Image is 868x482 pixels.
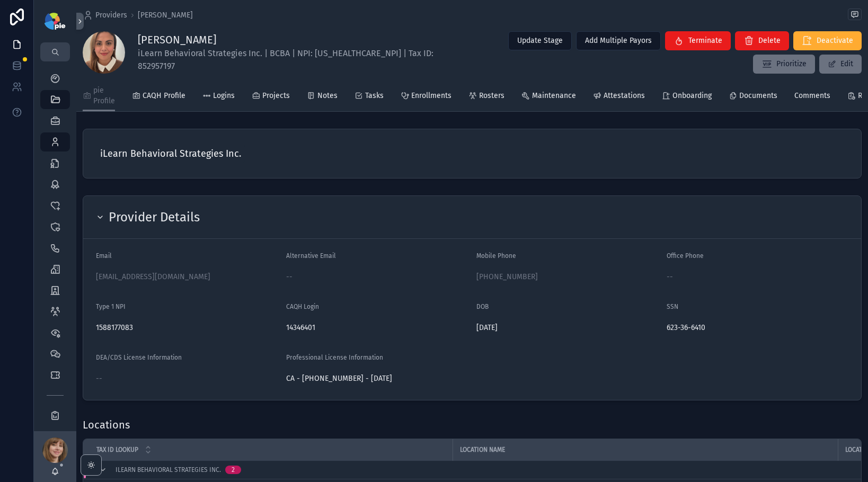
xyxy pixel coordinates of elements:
span: Maintenance [532,91,576,101]
span: Location Name [460,445,505,454]
a: [PERSON_NAME] [138,10,193,21]
span: DEA/CDS License Information [96,354,182,361]
button: Update Stage [508,31,572,50]
a: Tasks [355,86,384,108]
span: Add Multiple Payors [585,35,652,46]
span: Tasks [365,91,384,101]
span: SSN [667,303,678,310]
span: Logins [213,91,235,101]
a: Notes [307,86,338,108]
a: iLearn Behavioral Strategies Inc. [96,144,245,163]
span: Notes [317,91,338,101]
span: Onboarding [672,91,712,101]
span: Terminate [688,35,722,46]
span: Rosters [479,91,504,101]
span: iLearn Behavioral Strategies Inc. [116,466,221,474]
a: Providers [83,10,127,21]
span: Email [96,252,112,260]
span: -- [96,373,102,384]
a: Projects [252,86,290,108]
button: Edit [819,55,862,74]
span: Comments [794,91,830,101]
span: 1588177083 [96,323,278,333]
span: -- [286,272,293,282]
a: Maintenance [521,86,576,108]
h1: [PERSON_NAME] [138,32,437,47]
button: Prioritize [753,55,815,74]
span: pie Profile [93,85,115,106]
span: Office Phone [667,252,704,260]
button: Add Multiple Payors [576,31,661,50]
span: CAQH Login [286,303,319,310]
h2: Provider Details [109,209,200,226]
span: Documents [739,91,777,101]
span: Prioritize [776,59,807,69]
a: [PHONE_NUMBER] [476,272,538,282]
a: Attestations [593,86,645,108]
span: Providers [95,10,127,21]
span: CA - [PHONE_NUMBER] - [DATE] [286,373,468,384]
a: Comments [794,86,830,108]
a: Enrollments [401,86,451,108]
span: [DATE] [476,323,658,333]
span: Deactivate [817,35,853,46]
span: iLearn Behavioral Strategies Inc. | BCBA | NPI: [US_HEALTHCARE_NPI] | Tax ID: 852957197 [138,47,437,73]
span: Alternative Email [286,252,336,260]
span: Attestations [604,91,645,101]
a: Onboarding [662,86,712,108]
span: Professional License Information [286,354,383,361]
a: Rosters [468,86,504,108]
span: Type 1 NPI [96,303,126,310]
div: 2 [232,466,235,474]
button: Delete [735,31,789,50]
span: 623-36-6410 [667,323,848,333]
a: [EMAIL_ADDRESS][DOMAIN_NAME] [96,272,210,282]
span: CAQH Profile [143,91,185,101]
span: iLearn Behavioral Strategies Inc. [100,146,241,161]
a: CAQH Profile [132,86,185,108]
span: Tax ID Lookup [96,445,138,454]
div: scrollable content [34,61,76,431]
a: Logins [202,86,235,108]
img: App logo [45,13,65,30]
span: Update Stage [517,35,563,46]
span: 14346401 [286,323,468,333]
span: DOB [476,303,489,310]
a: Documents [729,86,777,108]
span: -- [667,272,673,282]
a: pie Profile [83,81,115,112]
button: Deactivate [793,31,862,50]
span: Projects [262,91,290,101]
button: Terminate [665,31,731,50]
h1: Locations [83,417,130,432]
span: Enrollments [411,91,451,101]
span: Mobile Phone [476,252,516,260]
span: Delete [758,35,781,46]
